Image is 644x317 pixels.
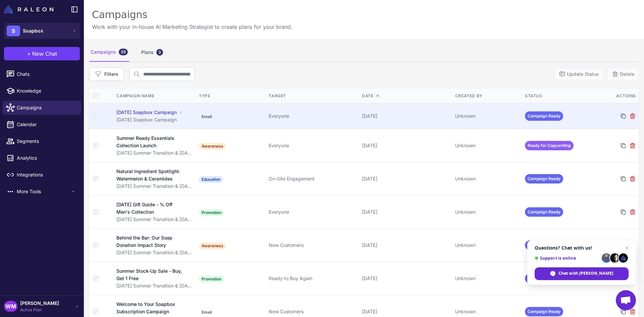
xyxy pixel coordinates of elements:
span: Campaign Ready [525,241,563,250]
a: Chats [3,67,81,81]
span: Calendar [17,121,76,128]
div: Unknown [455,112,520,120]
p: Work with your in-house AI Marketing Strategist to create plans for your brand. [92,23,292,31]
div: S [7,25,20,36]
div: Campaign Name [116,93,192,99]
div: Unknown [455,142,520,149]
span: Chat with [PERSON_NAME] [535,267,629,280]
div: Date [362,93,450,99]
span: Education [199,176,223,183]
span: Campaigns [17,104,76,111]
span: [PERSON_NAME] [20,300,59,307]
span: Campaign Ready [525,207,563,217]
span: Analytics [17,154,76,162]
div: [DATE] Gift Guide - % Off Men's Collection [116,201,187,216]
span: Questions? Chat with us! [535,245,629,251]
a: Integrations [3,168,81,182]
span: Active Plan [20,307,59,313]
button: Delete [607,68,639,80]
div: New Customers [269,308,357,315]
div: 3 [156,49,163,56]
a: Knowledge [3,84,81,98]
div: [DATE] [362,208,450,216]
div: Ready to Buy Again [269,275,357,282]
span: Email [199,309,215,316]
span: Integrations [17,171,76,178]
div: 35 [119,49,128,55]
button: SSoapbox [4,23,80,39]
span: Promotion [199,209,224,216]
div: [DATE] Summer Transition & [DATE] Focus [116,249,192,256]
span: Promotion [199,276,224,282]
div: Type [199,93,263,99]
span: New Chat [32,50,57,58]
span: Email [199,113,215,120]
div: [DATE] [362,112,450,120]
span: Campaign Ready [525,307,563,316]
a: Analytics [3,151,81,165]
span: More Tools [17,188,70,195]
div: [DATE] [362,242,450,249]
span: Support is online [535,256,599,261]
div: [DATE] Summer Transition & [DATE] Focus [116,216,192,223]
div: Everyone [269,208,357,216]
button: Update Status [554,68,603,80]
div: On-Site Engagement [269,175,357,182]
div: Plans [140,43,164,62]
a: Calendar [3,117,81,131]
span: Chats [17,70,76,78]
button: Filters [89,67,124,81]
button: +New Chat [4,47,80,60]
span: Chat with [PERSON_NAME] [558,270,613,276]
div: [DATE] [362,142,450,149]
div: Target [269,93,357,99]
img: Raleon Logo [4,5,53,13]
div: Behind the Bar: Our Soap Donation Impact Story [116,234,187,249]
div: [DATE] Summer Transition & [DATE] Focus [116,282,192,289]
span: Soapbox [23,27,43,35]
div: New Customers [269,242,357,249]
div: Created By [455,93,520,99]
span: Campaign Ready [525,111,563,121]
span: Awareness [199,243,226,249]
div: Everyone [269,142,357,149]
div: [DATE] Soapbox Campaign [116,116,192,123]
div: Welcome to Your Soapbox Subscription Campaign [116,301,187,315]
span: + [27,50,31,58]
span: Awareness [199,143,226,150]
div: [DATE] [362,275,450,282]
div: Summer Ready Essentials Collection Launch [116,135,187,149]
div: [DATE] [362,175,450,182]
div: Unknown [455,308,520,315]
div: Status [525,93,589,99]
div: WM [4,301,17,312]
div: Natural Ingredient Spotlight: Watermelon & Ceramides [116,168,187,182]
th: Actions [592,89,639,103]
div: [DATE] Summer Transition & [DATE] Focus [116,182,192,190]
div: Campaigns [89,43,129,62]
div: Unknown [455,242,520,249]
div: [DATE] [362,308,450,315]
span: Campaign Ready [525,174,563,183]
div: [DATE] Soapbox Campaign [116,109,177,116]
span: Knowledge [17,87,76,95]
a: Campaigns [3,101,81,115]
a: Open chat [616,290,636,310]
div: Unknown [455,275,520,282]
span: Ready for Copywriting [525,141,574,150]
a: Segments [3,134,81,148]
div: Summer Stock-Up Sale - Buy, Get 1 Free [116,267,186,282]
div: Campaigns [92,8,292,21]
div: Unknown [455,175,520,182]
div: Unknown [455,208,520,216]
div: [DATE] Summer Transition & [DATE] Focus [116,149,192,157]
span: Campaign Ready [525,274,563,283]
span: Segments [17,138,76,145]
div: Everyone [269,112,357,120]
